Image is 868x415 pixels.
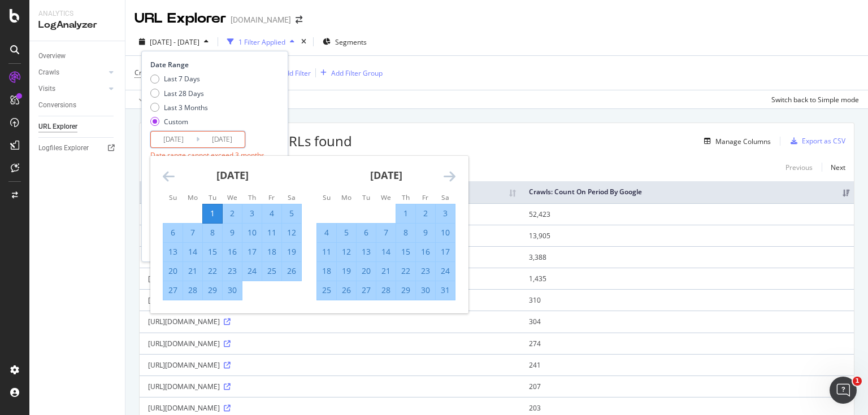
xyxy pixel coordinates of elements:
[223,204,242,223] td: Selected. Wednesday, April 2, 2025
[223,281,242,300] td: Selected. Wednesday, April 30, 2025
[337,223,357,242] td: Selected. Monday, May 5, 2025
[822,159,845,176] a: Next
[357,261,376,281] td: Selected. Tuesday, May 20, 2025
[223,246,242,257] div: 16
[148,360,512,370] div: [URL][DOMAIN_NAME]
[163,281,183,300] td: Selected. Sunday, April 27, 2025
[520,203,854,225] td: 52,423
[148,317,512,326] div: [URL][DOMAIN_NAME]
[317,223,337,242] td: Selected. Sunday, May 4, 2025
[436,281,455,300] td: Selected. Saturday, May 31, 2025
[38,142,89,154] div: Logfiles Explorer
[357,227,376,238] div: 6
[164,103,208,112] div: Last 3 Months
[223,223,242,242] td: Selected. Wednesday, April 9, 2025
[223,33,299,51] button: 1 Filter Applied
[441,193,449,202] small: Sa
[223,285,242,296] div: 30
[337,285,356,296] div: 26
[396,227,415,238] div: 8
[262,223,282,242] td: Selected. Friday, April 11, 2025
[150,60,276,69] div: Date Range
[416,246,435,257] div: 16
[148,382,512,391] div: [URL][DOMAIN_NAME]
[150,117,208,126] div: Custom
[520,333,854,354] td: 274
[282,261,302,281] td: Selected. Saturday, April 26, 2025
[163,227,183,238] div: 6
[317,261,337,281] td: Selected. Sunday, May 18, 2025
[318,33,371,51] button: Segments
[357,265,376,277] div: 20
[203,261,223,281] td: Selected. Tuesday, April 22, 2025
[281,68,311,78] div: Add Filter
[223,242,242,261] td: Selected. Wednesday, April 16, 2025
[169,193,177,202] small: Su
[436,261,455,281] td: Selected. Saturday, May 24, 2025
[337,281,357,300] td: Selected. Monday, May 26, 2025
[396,246,415,257] div: 15
[436,204,455,223] td: Selected. Saturday, May 3, 2025
[337,261,357,281] td: Selected. Monday, May 19, 2025
[416,223,436,242] td: Selected. Friday, May 9, 2025
[376,285,396,296] div: 28
[163,261,183,281] td: Selected. Sunday, April 20, 2025
[520,375,854,397] td: 207
[209,193,216,202] small: Tu
[148,339,512,348] div: [URL][DOMAIN_NAME]
[164,117,188,126] div: Custom
[38,67,106,78] a: Crawls
[266,66,311,80] button: Add Filter
[134,33,213,51] button: [DATE] - [DATE]
[357,281,376,300] td: Selected. Tuesday, May 27, 2025
[163,246,183,257] div: 13
[183,227,202,238] div: 7
[223,208,242,219] div: 2
[396,285,415,296] div: 29
[416,208,435,219] div: 2
[299,36,309,47] div: times
[337,265,356,277] div: 19
[163,265,183,277] div: 20
[248,193,256,202] small: Th
[357,285,376,296] div: 27
[335,37,367,47] span: Segments
[164,74,200,84] div: Last 7 Days
[316,66,383,80] button: Add Filter Group
[164,89,204,98] div: Last 28 Days
[242,223,262,242] td: Selected. Thursday, April 10, 2025
[282,265,301,277] div: 26
[163,169,175,184] div: Move backward to switch to the previous month.
[203,242,223,261] td: Selected. Tuesday, April 15, 2025
[242,227,262,238] div: 10
[282,246,301,257] div: 19
[700,134,771,148] button: Manage Columns
[242,208,262,219] div: 3
[323,193,331,202] small: Su
[715,137,771,146] div: Manage Columns
[370,168,402,182] strong: [DATE]
[163,285,183,296] div: 27
[436,242,455,261] td: Selected. Saturday, May 17, 2025
[262,208,281,219] div: 4
[520,289,854,311] td: 310
[282,223,302,242] td: Selected. Saturday, April 12, 2025
[38,121,117,133] a: URL Explorer
[151,132,196,147] input: Start Date
[282,204,302,223] td: Selected. Saturday, April 5, 2025
[227,193,237,202] small: We
[396,242,416,261] td: Selected. Thursday, May 15, 2025
[416,227,435,238] div: 9
[150,89,208,98] div: Last 28 Days
[203,208,222,219] div: 1
[802,136,845,146] div: Export as CSV
[337,242,357,261] td: Selected. Monday, May 12, 2025
[203,246,222,257] div: 15
[376,223,396,242] td: Selected. Wednesday, May 7, 2025
[317,265,336,277] div: 18
[38,121,77,133] div: URL Explorer
[520,225,854,246] td: 13,905
[203,227,222,238] div: 8
[38,99,117,111] a: Conversions
[317,227,336,238] div: 4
